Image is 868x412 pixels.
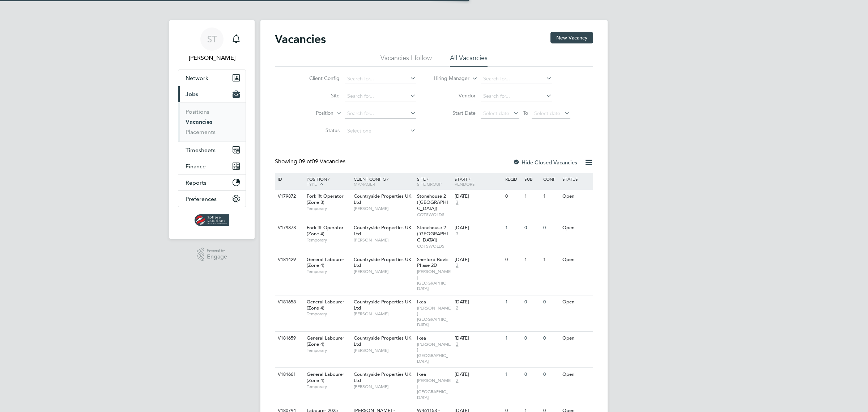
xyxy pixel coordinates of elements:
span: Vendors [455,181,475,187]
span: [PERSON_NAME] [354,348,413,353]
div: Conf [541,173,560,185]
button: Jobs [178,86,246,102]
div: 0 [503,253,522,266]
button: Finance [178,158,246,174]
div: 1 [503,368,522,381]
div: 0 [523,332,541,345]
span: General Labourer (Zone 4) [307,335,344,347]
span: Ikea [417,371,426,377]
span: Site Group [417,181,442,187]
span: Countryside Properties UK Ltd [354,335,411,347]
span: Manager [354,181,375,187]
div: [DATE] [455,371,502,378]
span: Stonehouse 2 ([GEOGRAPHIC_DATA]) [417,224,448,243]
span: General Labourer (Zone 4) [307,299,344,311]
span: Temporary [307,348,350,353]
div: ID [276,173,301,185]
input: Search for... [345,74,416,84]
span: Temporary [307,269,350,274]
div: 0 [541,368,560,381]
span: Finance [186,163,206,170]
div: [DATE] [455,299,502,305]
span: Temporary [307,311,350,317]
div: [DATE] [455,225,502,231]
div: Sub [523,173,541,185]
label: Hide Closed Vacancies [513,159,577,166]
h2: Vacancies [275,32,326,46]
span: Sherford Bovis Phase 2D [417,256,448,269]
div: Jobs [178,102,246,142]
div: Start / [453,173,503,190]
div: 0 [541,221,560,235]
span: Countryside Properties UK Ltd [354,299,411,311]
span: Selin Thomas [178,54,246,62]
span: 2 [455,305,459,311]
span: Reports [186,179,207,186]
span: [PERSON_NAME][GEOGRAPHIC_DATA] [417,269,451,291]
span: COTSWOLDS [417,212,451,218]
div: Position / [301,173,352,191]
div: V181661 [276,368,301,381]
div: Status [561,173,592,185]
div: 0 [523,295,541,309]
div: 1 [541,253,560,266]
div: Open [561,253,592,266]
span: [PERSON_NAME] [354,311,413,317]
span: Powered by [207,248,227,254]
nav: Main navigation [169,20,255,239]
span: Preferences [186,196,217,202]
span: ST [207,34,217,44]
span: Type [307,181,317,187]
label: Site [298,92,340,99]
a: Placements [186,129,216,135]
a: Positions [186,108,209,115]
a: Powered byEngage [197,248,227,261]
span: General Labourer (Zone 4) [307,256,344,269]
label: Start Date [434,110,476,116]
button: Preferences [178,191,246,207]
span: General Labourer (Zone 4) [307,371,344,383]
span: Stonehouse 2 ([GEOGRAPHIC_DATA]) [417,193,448,211]
div: V179873 [276,221,301,235]
span: Temporary [307,384,350,390]
label: Vendor [434,92,476,99]
div: 1 [541,190,560,203]
div: 0 [523,221,541,235]
div: Reqd [503,173,522,185]
span: [PERSON_NAME] [354,237,413,243]
div: 0 [541,295,560,309]
div: 1 [503,332,522,345]
div: 0 [523,368,541,381]
div: Client Config / [352,173,415,190]
span: Ikea [417,299,426,305]
span: Countryside Properties UK Ltd [354,256,411,269]
span: Network [186,75,208,81]
span: Temporary [307,206,350,211]
span: Jobs [186,91,198,98]
span: [PERSON_NAME][GEOGRAPHIC_DATA] [417,378,451,400]
span: COTSWOLDS [417,243,451,249]
div: 1 [503,295,522,309]
span: 3 [455,231,459,237]
span: [PERSON_NAME] [354,384,413,390]
span: 3 [455,199,459,206]
div: Open [561,221,592,235]
div: 1 [523,253,541,266]
div: V181429 [276,253,301,266]
label: Client Config [298,75,340,81]
span: [PERSON_NAME] [354,269,413,274]
span: 2 [455,378,459,384]
img: spheresolutions-logo-retina.png [195,214,230,226]
a: ST[PERSON_NAME] [178,28,246,62]
span: Forklift Operator (Zone 3) [307,193,344,205]
span: Timesheets [186,147,216,154]
div: 0 [503,190,522,203]
button: Reports [178,175,246,190]
div: Open [561,190,592,203]
span: 2 [455,262,459,269]
div: V181659 [276,332,301,345]
div: Site / [415,173,453,190]
div: V179872 [276,190,301,203]
label: Position [292,110,333,117]
li: All Vacancies [450,54,488,67]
